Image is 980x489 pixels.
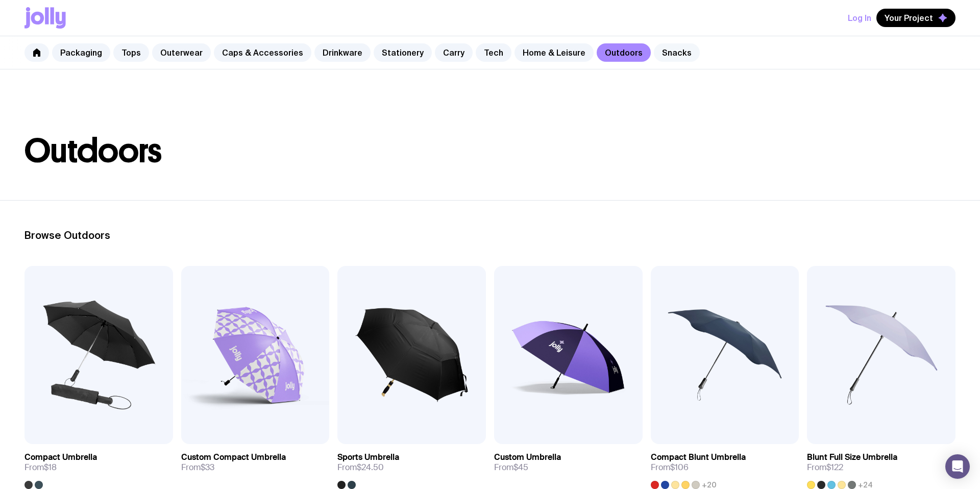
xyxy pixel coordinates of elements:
[513,462,528,473] span: $45
[494,444,643,481] a: Custom UmbrellaFrom$45
[113,43,149,62] a: Tops
[651,444,799,489] a: Compact Blunt UmbrellaFrom$106+20
[494,452,561,462] h3: Custom Umbrella
[201,462,214,473] span: $33
[858,481,873,489] span: +24
[214,43,311,62] a: Caps & Accessories
[24,452,97,462] h3: Compact Umbrella
[357,462,384,473] span: $24.50
[651,452,746,462] h3: Compact Blunt Umbrella
[337,444,486,489] a: Sports UmbrellaFrom$24.50
[651,462,689,473] span: From
[337,452,399,462] h3: Sports Umbrella
[337,462,384,473] span: From
[181,452,286,462] h3: Custom Compact Umbrella
[44,462,57,473] span: $18
[597,43,651,62] a: Outdoors
[807,452,897,462] h3: Blunt Full Size Umbrella
[494,462,528,473] span: From
[885,13,933,23] span: Your Project
[314,43,371,62] a: Drinkware
[374,43,432,62] a: Stationery
[848,9,871,27] button: Log In
[654,43,700,62] a: Snacks
[24,135,955,167] h1: Outdoors
[181,462,214,473] span: From
[476,43,511,62] a: Tech
[435,43,473,62] a: Carry
[702,481,717,489] span: +20
[514,43,594,62] a: Home & Leisure
[24,444,173,489] a: Compact UmbrellaFrom$18
[52,43,110,62] a: Packaging
[24,462,57,473] span: From
[807,462,843,473] span: From
[24,229,955,241] h2: Browse Outdoors
[945,454,970,479] div: Open Intercom Messenger
[826,462,843,473] span: $122
[670,462,689,473] span: $106
[876,9,955,27] button: Your Project
[152,43,211,62] a: Outerwear
[807,444,955,489] a: Blunt Full Size UmbrellaFrom$122+24
[181,444,330,481] a: Custom Compact UmbrellaFrom$33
